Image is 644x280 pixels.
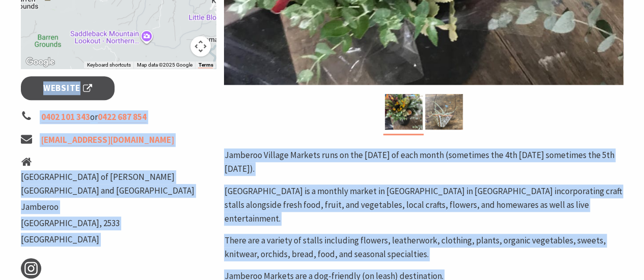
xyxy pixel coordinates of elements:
[425,94,463,130] img: local ceramics
[136,62,192,68] span: Map data ©2025 Google
[224,234,623,261] p: There are a variety of stalls including flowers, leatherwork, clothing, plants, organic vegetable...
[224,184,623,226] p: [GEOGRAPHIC_DATA] is a monthly market in [GEOGRAPHIC_DATA] in [GEOGRAPHIC_DATA] incorporating cra...
[43,81,92,95] span: Website
[21,170,216,198] li: [GEOGRAPHIC_DATA] of [PERSON_NAME][GEOGRAPHIC_DATA] and [GEOGRAPHIC_DATA]
[190,36,211,56] button: Map camera controls
[23,55,57,69] img: Google
[87,61,130,69] button: Keyboard shortcuts
[21,76,115,100] a: Website
[41,111,90,123] a: 0402 101 343
[98,111,147,123] a: 0422 687 854
[385,94,423,130] img: Native bunches
[198,62,213,68] a: Terms (opens in new tab)
[41,134,174,146] a: [EMAIL_ADDRESS][DOMAIN_NAME]
[21,110,216,124] li: or
[21,216,216,230] li: [GEOGRAPHIC_DATA], 2533
[224,148,623,176] p: Jamberoo Village Markets runs on the [DATE] of each month (sometimes the 4th [DATE] sometimes the...
[21,200,216,214] li: Jamberoo
[21,233,216,246] li: [GEOGRAPHIC_DATA]
[23,55,57,69] a: Click to see this area on Google Maps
